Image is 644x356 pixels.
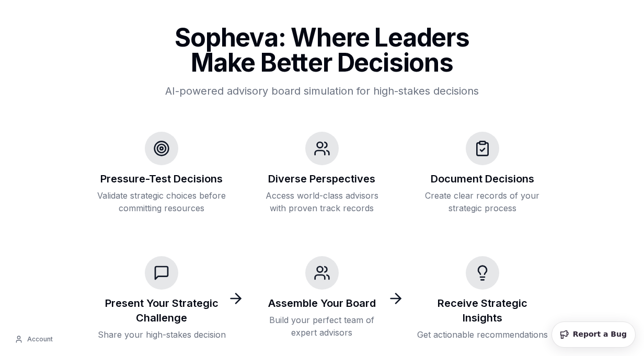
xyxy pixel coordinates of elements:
p: Create clear records of your strategic process [417,189,548,214]
h3: Document Decisions [431,171,534,186]
h3: Assemble Your Board [268,296,376,311]
h3: Diverse Perspectives [268,171,375,186]
h3: Receive Strategic Insights [417,296,548,325]
h1: Sopheva: Where Leaders Make Better Decisions [146,25,498,75]
span: Account [27,335,53,343]
p: Validate strategic choices before committing resources [96,189,227,214]
h3: Present Your Strategic Challenge [96,296,227,325]
p: Share your high-stakes decision [98,328,226,341]
button: Account [8,331,59,348]
p: AI-powered advisory board simulation for high-stakes decisions [146,84,498,98]
p: Access world-class advisors with proven track records [257,189,388,214]
p: Build your perfect team of expert advisors [257,314,388,339]
p: Get actionable recommendations [417,328,548,341]
h3: Pressure-Test Decisions [100,171,223,186]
